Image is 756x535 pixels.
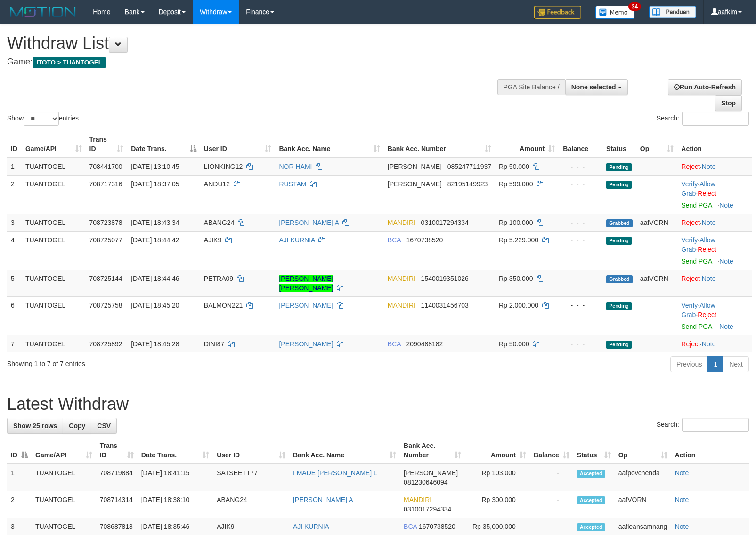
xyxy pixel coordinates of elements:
[22,231,86,270] td: TUANTOGEL
[559,131,602,158] th: Balance
[7,158,22,176] td: 1
[465,464,530,491] td: Rp 103,000
[615,464,671,491] td: aafpovchenda
[32,437,96,464] th: Game/API: activate to sort column ascending
[388,219,415,226] span: MANDIRI
[404,469,458,477] span: [PERSON_NAME]
[293,496,353,503] a: [PERSON_NAME] A
[562,218,599,227] div: - - -
[577,470,605,478] span: Accepted
[499,163,529,170] span: Rp 50.000
[606,341,632,349] span: Pending
[96,464,138,491] td: 708719884
[465,491,530,518] td: Rp 300,000
[200,131,276,158] th: User ID: activate to sort column ascending
[7,214,22,231] td: 3
[204,236,221,244] span: AJIK9
[7,418,63,434] a: Show 25 rows
[499,219,533,226] span: Rp 100.000
[7,437,32,464] th: ID: activate to sort column descending
[562,339,599,349] div: - - -
[707,356,723,372] a: 1
[499,275,533,282] span: Rp 350.000
[7,464,32,491] td: 1
[681,323,712,330] a: Send PGA
[577,523,605,531] span: Accepted
[86,131,128,158] th: Trans ID: activate to sort column ascending
[723,356,749,372] a: Next
[131,180,179,188] span: [DATE] 18:37:05
[562,162,599,171] div: - - -
[499,340,529,348] span: Rp 50.000
[682,418,749,432] input: Search:
[22,214,86,231] td: TUANTOGEL
[22,296,86,335] td: TUANTOGEL
[279,180,306,188] a: RUSTAM
[293,469,377,477] a: I MADE [PERSON_NAME] L
[7,112,79,126] label: Show entries
[677,270,752,296] td: ·
[32,491,96,518] td: TUANTOGEL
[404,523,417,530] span: BCA
[7,57,495,67] h4: Game:
[636,270,677,296] td: aafVORN
[530,437,573,464] th: Balance: activate to sort column ascending
[97,422,111,430] span: CSV
[7,34,495,53] h1: Withdraw List
[681,163,700,170] a: Reject
[7,175,22,214] td: 2
[279,302,333,309] a: [PERSON_NAME]
[565,79,628,95] button: None selected
[388,275,415,282] span: MANDIRI
[677,175,752,214] td: · ·
[400,437,465,464] th: Bank Acc. Number: activate to sort column ascending
[96,437,138,464] th: Trans ID: activate to sort column ascending
[681,302,715,319] span: ·
[419,523,455,530] span: Copy 1670738520 to clipboard
[571,83,616,91] span: None selected
[91,418,117,434] a: CSV
[279,236,315,244] a: AJI KURNIA
[681,236,715,253] a: Allow Grab
[279,275,333,292] a: [PERSON_NAME] [PERSON_NAME]
[138,464,213,491] td: [DATE] 18:41:15
[671,437,749,464] th: Action
[131,302,179,309] span: [DATE] 18:45:20
[675,469,689,477] a: Note
[698,246,716,253] a: Reject
[675,496,689,503] a: Note
[32,464,96,491] td: TUANTOGEL
[606,237,632,245] span: Pending
[702,219,716,226] a: Note
[681,340,700,348] a: Reject
[497,79,565,95] div: PGA Site Balance /
[7,491,32,518] td: 2
[96,491,138,518] td: 708714314
[573,437,615,464] th: Status: activate to sort column ascending
[530,464,573,491] td: -
[681,219,700,226] a: Reject
[22,158,86,176] td: TUANTOGEL
[404,479,447,486] span: Copy 081230646094 to clipboard
[22,270,86,296] td: TUANTOGEL
[89,236,122,244] span: 708725077
[69,422,85,430] span: Copy
[213,491,289,518] td: ABANG24
[22,335,86,352] td: TUANTOGEL
[279,340,333,348] a: [PERSON_NAME]
[204,163,243,170] span: LIONKING12
[681,236,698,244] a: Verify
[499,180,533,188] span: Rp 599.000
[649,6,696,18] img: panduan.png
[606,163,632,171] span: Pending
[63,418,91,434] a: Copy
[657,112,749,126] label: Search:
[7,5,79,19] img: MOTION_logo.png
[702,340,716,348] a: Note
[213,464,289,491] td: SATSEETT77
[636,131,677,158] th: Op: activate to sort column ascending
[562,235,599,245] div: - - -
[615,437,671,464] th: Op: activate to sort column ascending
[677,335,752,352] td: ·
[715,95,742,111] a: Stop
